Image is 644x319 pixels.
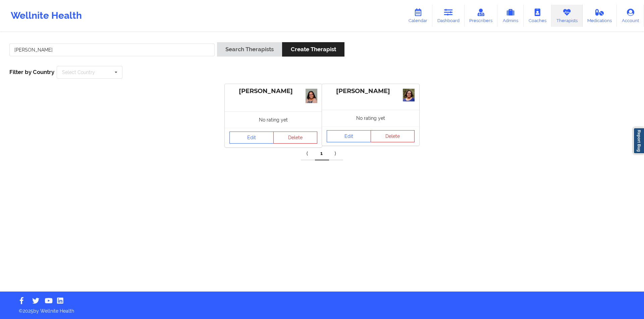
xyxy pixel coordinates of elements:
span: Filter by Country [9,69,54,75]
a: Medications [583,5,617,27]
img: cfc213d7-3eee-49c6-bd60-3634b4a075ff_Headshot_OP.jpeg [306,89,317,103]
a: Admins [497,5,524,27]
a: Therapists [551,5,583,27]
input: Search Keywords [9,44,215,56]
img: b448d089-dc74-4cf4-a696-0166717b2701_Headshot.jpg [403,89,415,101]
a: Account [617,5,644,27]
div: Select Country [62,70,95,75]
div: [PERSON_NAME] [229,87,317,95]
a: Previous item [301,147,315,160]
button: Delete [371,130,415,142]
button: Delete [273,132,318,144]
a: 1 [315,147,329,160]
p: © 2025 by Wellnite Health [14,303,630,314]
a: Edit [327,130,371,142]
a: Coaches [524,5,551,27]
a: Edit [229,132,274,144]
button: Create Therapist [282,42,344,57]
div: [PERSON_NAME] [327,87,415,95]
div: No rating yet [322,110,419,126]
a: Dashboard [432,5,465,27]
a: Prescribers [465,5,498,27]
a: Calendar [404,5,432,27]
a: Next item [329,147,343,160]
div: Pagination Navigation [301,147,343,160]
div: No rating yet [225,111,322,128]
button: Search Therapists [217,42,282,57]
a: Report Bug [633,128,644,154]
